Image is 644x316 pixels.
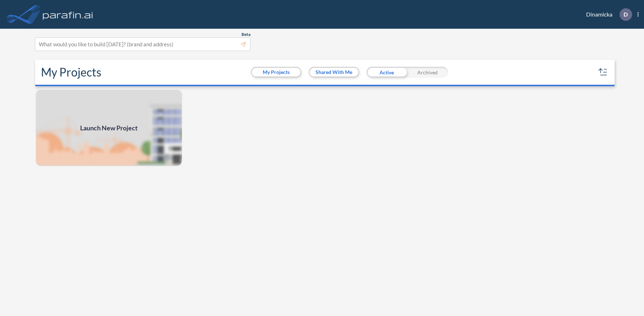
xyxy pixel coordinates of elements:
div: Active [367,67,407,78]
button: Shared With Me [310,68,358,76]
button: sort [597,66,609,78]
button: My Projects [252,68,300,76]
img: add [35,89,183,167]
div: Dinamicka [575,8,639,21]
h2: My Projects [41,65,101,79]
img: logo [41,7,95,22]
span: Beta [241,32,250,37]
span: Launch New Project [80,123,138,133]
div: Archived [407,67,448,78]
p: D [624,11,628,18]
a: Launch New Project [35,89,183,167]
